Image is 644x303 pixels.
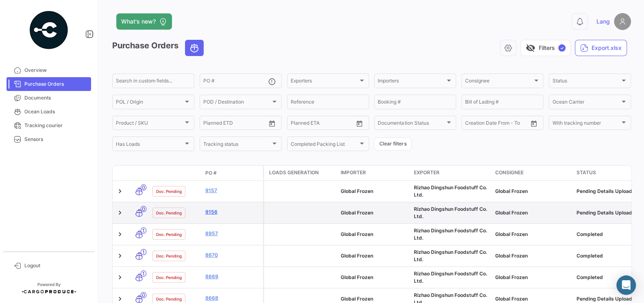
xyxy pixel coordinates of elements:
a: Sensors [7,132,91,146]
span: Global Frozen [341,274,373,280]
span: Documents [24,94,88,102]
span: Ocean Carrier [553,100,620,106]
a: 8670 [205,251,260,259]
a: Tracking courier [7,119,91,132]
span: Doc. Pending [156,296,182,302]
a: Documents [7,91,91,105]
button: Ocean [185,40,203,56]
span: Global Frozen [495,231,528,237]
span: Doc. Pending [156,253,182,259]
a: 8668 [205,294,260,302]
span: Overview [24,67,88,74]
a: Ocean Loads [7,105,91,119]
div: Abrir Intercom Messenger [616,275,636,295]
img: placeholder-user.png [614,13,631,30]
button: Open calendar [266,117,278,130]
span: 1 [141,271,146,277]
a: Overview [7,63,91,77]
span: What's new? [121,17,156,26]
span: Doc. Pending [156,188,182,195]
a: Expand/Collapse Row [116,209,124,217]
span: Tracking courier [24,122,88,129]
span: Global Frozen [495,210,528,216]
span: Loads generation [269,169,319,176]
span: 0 [141,206,146,212]
a: 9156 [205,208,260,216]
span: PO # [205,169,217,177]
button: What's new? [116,13,172,30]
datatable-header-cell: Exporter [411,166,492,180]
span: ✓ [558,44,566,52]
a: 9157 [205,187,260,194]
datatable-header-cell: Doc. Status [149,170,202,176]
span: Completed Packing List [291,142,358,148]
span: Importers [378,79,445,85]
span: 1 [141,227,146,234]
a: Expand/Collapse Row [116,273,124,281]
span: Rizhao Dingshun Foodstuff Co. Ltd. [414,249,487,262]
span: Global Frozen [495,188,528,194]
span: Global Frozen [341,296,373,302]
h3: Purchase Orders [112,40,206,56]
span: Tracking status [203,142,271,148]
span: Doc. Pending [156,231,182,238]
span: Global Frozen [495,296,528,302]
span: Rizhao Dingshun Foodstuff Co. Ltd. [414,271,487,284]
button: visibility_offFilters✓ [520,40,571,56]
span: 1 [141,249,146,255]
span: Has Loads [116,142,183,148]
span: Global Frozen [495,253,528,259]
datatable-header-cell: Loads generation [264,166,337,180]
a: 8669 [205,273,260,280]
input: To [308,121,337,127]
span: Exporters [291,79,358,85]
span: Consignee [465,79,533,85]
span: Doc. Pending [156,210,182,216]
span: Purchase Orders [24,80,88,88]
span: 0 [141,184,146,190]
button: Open calendar [528,117,540,130]
span: Logout [24,262,88,269]
span: Doc. Pending [156,274,182,281]
span: Product / SKU [116,121,183,127]
input: From [203,121,215,127]
datatable-header-cell: Transport mode [129,170,149,176]
datatable-header-cell: PO # [202,166,263,180]
span: Exporter [414,169,439,176]
input: To [482,121,512,127]
span: Global Frozen [495,274,528,280]
input: From [465,121,476,127]
button: Open calendar [353,117,366,130]
a: Expand/Collapse Row [116,230,124,238]
span: Global Frozen [341,188,373,194]
a: Expand/Collapse Row [116,295,124,303]
span: Sensors [24,136,88,143]
span: Documentation Status [378,121,445,127]
a: 8957 [205,230,260,237]
datatable-header-cell: Importer [337,166,411,180]
span: POL / Origin [116,100,183,106]
span: Rizhao Dingshun Foodstuff Co. Ltd. [414,206,487,219]
span: 0 [141,292,146,298]
a: Purchase Orders [7,77,91,91]
span: Global Frozen [341,231,373,237]
span: Rizhao Dingshun Foodstuff Co. Ltd. [414,227,487,241]
span: With tracking number [553,121,620,127]
span: Lang [596,17,610,26]
input: From [291,121,302,127]
span: Rizhao Dingshun Foodstuff Co. Ltd. [414,184,487,198]
span: Importer [341,169,366,176]
datatable-header-cell: Consignee [492,166,573,180]
span: visibility_off [526,43,535,53]
span: Global Frozen [341,253,373,259]
input: To [220,121,250,127]
span: Status [553,79,620,85]
span: Ocean Loads [24,108,88,115]
button: Export.xlsx [575,40,627,56]
span: POD / Destination [203,100,271,106]
img: powered-by.png [28,10,69,50]
span: Status [577,169,596,176]
a: Expand/Collapse Row [116,252,124,260]
span: Global Frozen [341,210,373,216]
button: Clear filters [374,137,411,151]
